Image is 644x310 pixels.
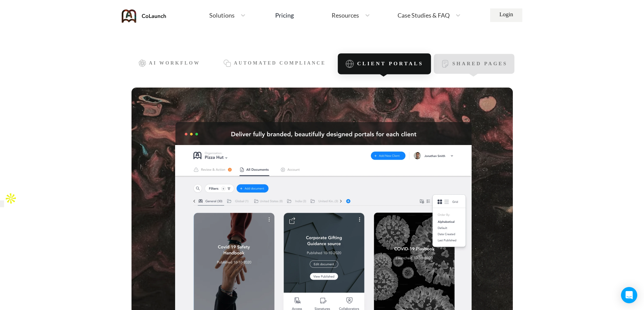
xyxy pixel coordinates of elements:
img: icon [223,59,231,67]
span: Case Studies & FAQ [398,12,450,18]
div: Pricing [275,12,294,18]
span: Automated Compliance [234,61,326,66]
img: icon [138,59,146,67]
img: Apollo [4,192,18,205]
a: Login [490,8,522,22]
img: coLaunch [122,9,166,23]
img: icon [441,60,449,68]
span: Solutions [209,12,235,18]
div: Open Intercom Messenger [621,287,637,303]
span: Shared Pages [452,61,507,67]
span: AI Workflow [149,61,200,66]
span: Resources [332,12,359,18]
img: icon [345,59,354,68]
a: Pricing [275,9,294,21]
span: Client Portals [357,61,423,67]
